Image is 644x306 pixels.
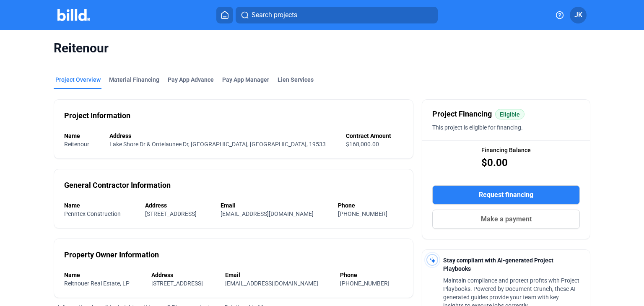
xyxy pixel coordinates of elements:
[432,108,492,120] span: Project Financing
[145,201,213,210] div: Address
[151,280,203,287] span: [STREET_ADDRESS]
[432,124,523,131] span: This project is eligible for financing.
[109,141,326,148] span: Lake Shore Dr & Ontelaunee Dr, [GEOGRAPHIC_DATA], [GEOGRAPHIC_DATA], 19533
[570,7,587,23] button: JK
[221,201,330,210] div: Email
[443,257,553,272] span: Stay compliant with AI-generated Project Playbooks
[495,109,525,119] mat-chip: Eligible
[145,210,197,217] span: [STREET_ADDRESS]
[236,7,438,23] button: Search projects
[481,214,532,224] span: Make a payment
[278,75,314,84] div: Lien Services
[57,9,91,21] img: Billd Company Logo
[64,201,137,210] div: Name
[338,210,387,217] span: [PHONE_NUMBER]
[64,280,130,287] span: Reitnouer Real Estate, LP
[64,271,143,279] div: Name
[338,201,403,210] div: Phone
[54,40,590,56] span: Reitenour
[64,132,101,140] div: Name
[432,210,580,229] button: Make a payment
[481,156,508,169] span: $0.00
[346,141,379,148] span: $168,000.00
[109,75,159,84] div: Material Financing
[222,75,269,84] span: Pay App Manager
[225,280,318,287] span: [EMAIL_ADDRESS][DOMAIN_NAME]
[55,75,101,84] div: Project Overview
[479,190,533,200] span: Request financing
[64,141,89,148] span: Reitenour
[64,249,159,261] div: Property Owner Information
[225,271,332,279] div: Email
[346,132,403,140] div: Contract Amount
[252,10,297,20] span: Search projects
[151,271,216,279] div: Address
[109,132,338,140] div: Address
[64,110,130,122] div: Project Information
[221,210,314,217] span: [EMAIL_ADDRESS][DOMAIN_NAME]
[574,10,582,20] span: JK
[481,146,531,154] span: Financing Balance
[64,179,171,191] div: General Contractor Information
[432,185,580,205] button: Request financing
[340,271,403,279] div: Phone
[340,280,390,287] span: [PHONE_NUMBER]
[64,210,121,217] span: Penntex Construction
[168,75,214,84] div: Pay App Advance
